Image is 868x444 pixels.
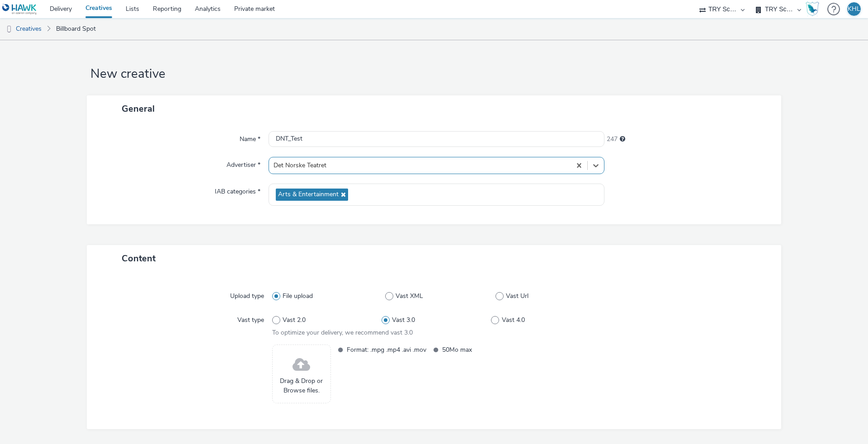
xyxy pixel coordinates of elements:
span: File upload [283,292,313,301]
span: Vast XML [396,292,423,301]
label: IAB categories * [211,184,264,196]
span: To optimize your delivery, we recommend vast 3.0 [272,328,413,337]
span: Format: .mpg .mp4 .avi .mov [347,345,426,355]
input: Name [269,131,604,147]
label: Vast type [234,312,268,325]
span: Arts & Entertainment [278,191,339,198]
span: Content [122,252,156,265]
div: Maximum 255 characters [620,135,625,144]
span: Vast 4.0 [502,316,525,325]
label: Name * [236,131,264,144]
span: Vast 3.0 [392,316,415,325]
img: dooh [5,25,14,34]
span: 247 [607,135,618,144]
h1: New creative [87,66,781,83]
span: General [122,103,155,115]
span: Vast Url [506,292,528,301]
span: Vast 2.0 [283,316,306,325]
label: Advertiser * [223,157,264,170]
label: Upload type [226,288,268,301]
a: Billboard Spot [52,18,100,40]
img: undefined Logo [2,4,37,15]
span: 50Mo max [442,345,522,355]
div: KHL [848,2,860,16]
span: Drag & Drop or Browse files. [277,377,326,395]
a: Hawk Academy [806,2,823,16]
img: Hawk Academy [806,2,819,16]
